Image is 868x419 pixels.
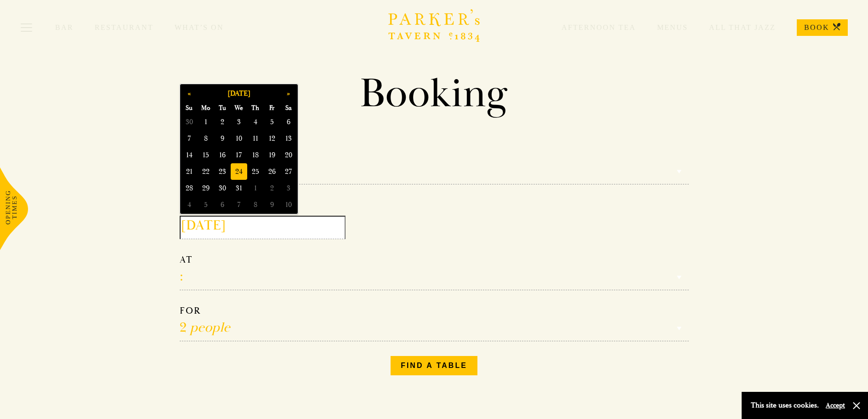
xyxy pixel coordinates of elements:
span: 15 [198,147,214,163]
span: 16 [214,147,231,163]
span: 1 [247,180,264,196]
span: 30 [181,114,198,130]
span: 2 [214,114,231,130]
span: Sa [280,103,297,114]
span: 17 [231,147,247,163]
span: 4 [247,114,264,130]
span: 6 [214,196,231,213]
span: 9 [264,196,280,213]
span: 28 [181,180,198,196]
span: 10 [231,130,247,147]
button: » [280,85,297,102]
span: 2 [264,180,280,196]
span: 27 [280,163,297,180]
span: 1 [198,114,214,130]
span: 3 [231,114,247,130]
span: 5 [264,114,280,130]
button: Find a table [391,356,477,375]
span: 10 [280,196,297,213]
span: 26 [264,163,280,180]
span: Th [247,103,264,114]
span: 18 [247,147,264,163]
span: 19 [264,147,280,163]
span: 13 [280,130,297,147]
button: Accept [826,401,845,410]
span: Tu [214,103,231,114]
span: 5 [198,196,214,213]
span: 7 [231,196,247,213]
span: 23 [214,163,231,180]
span: 29 [198,180,214,196]
span: 31 [231,180,247,196]
span: 9 [214,130,231,147]
span: 11 [247,130,264,147]
span: 22 [198,163,214,180]
button: [DATE] [198,85,280,102]
span: 4 [181,196,198,213]
span: 7 [181,130,198,147]
span: 25 [247,163,264,180]
span: 24 [231,163,247,180]
span: 21 [181,163,198,180]
button: « [181,85,198,102]
button: Close and accept [852,401,861,410]
h1: Booking [172,69,696,119]
span: Fr [264,103,280,114]
p: This site uses cookies. [751,399,819,412]
span: 8 [247,196,264,213]
span: 20 [280,147,297,163]
span: 12 [264,130,280,147]
span: 8 [198,130,214,147]
span: 6 [280,114,297,130]
span: Mo [198,103,214,114]
span: 30 [214,180,231,196]
span: 3 [280,180,297,196]
span: Su [181,103,198,114]
span: We [231,103,247,114]
span: 14 [181,147,198,163]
